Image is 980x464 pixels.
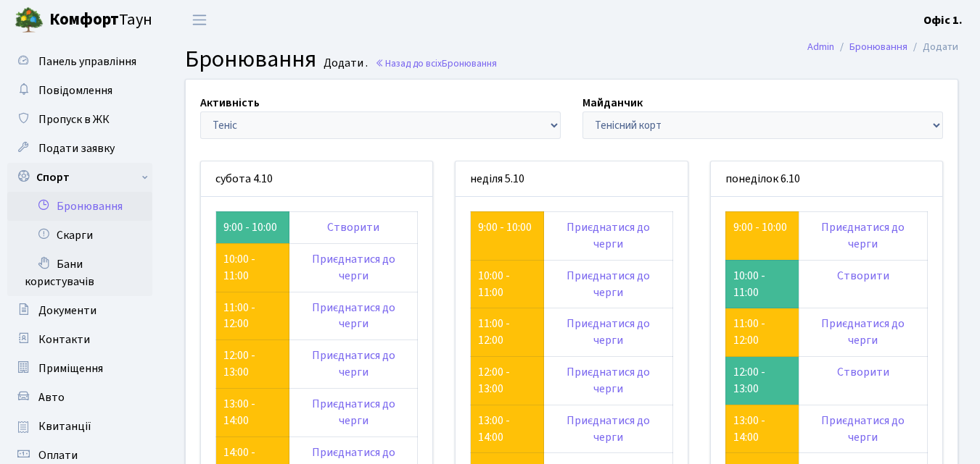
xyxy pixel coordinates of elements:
[15,6,44,35] img: logo.png
[327,219,379,235] a: Створити
[807,39,834,54] a: Admin
[821,413,905,445] a: Приєднатися до черги
[38,111,110,127] span: Пропуск в ЖК
[49,8,152,33] span: Таун
[7,105,152,134] a: Пропуск в ЖК
[38,418,91,434] span: Квитанції
[312,347,395,380] a: Приєднатися до черги
[478,219,532,235] a: 9:00 - 10:00
[321,56,368,70] small: Додати .
[7,296,152,325] a: Документи
[907,39,958,55] li: Додати
[38,140,115,156] span: Подати заявку
[223,347,255,380] a: 12:00 - 13:00
[733,219,787,235] a: 9:00 - 10:00
[567,364,650,397] a: Приєднатися до черги
[786,32,980,62] nav: breadcrumb
[38,303,96,319] span: Документи
[567,316,650,348] a: Приєднатися до черги
[821,316,905,348] a: Приєднатися до черги
[7,76,152,105] a: Повідомлення
[442,56,497,70] span: Бронювання
[567,219,650,252] a: Приєднатися до черги
[478,364,510,397] a: 12:00 - 13:00
[478,316,510,348] a: 11:00 - 12:00
[200,94,260,111] label: Активність
[375,56,497,70] a: Назад до всіхБронювання
[733,316,765,348] a: 11:00 - 12:00
[312,300,395,332] a: Приєднатися до черги
[38,54,136,69] span: Панель управління
[223,396,255,429] a: 13:00 - 14:00
[733,413,765,445] a: 13:00 - 14:00
[49,8,119,31] b: Комфорт
[223,251,255,284] a: 10:00 - 11:00
[38,389,65,405] span: Авто
[567,268,650,300] a: Приєднатися до черги
[7,163,152,192] a: Спорт
[312,396,395,429] a: Приєднатися до черги
[478,268,510,300] a: 10:00 - 11:00
[38,447,78,463] span: Оплати
[7,354,152,383] a: Приміщення
[7,383,152,412] a: Авто
[7,47,152,76] a: Панель управління
[837,268,889,284] a: Створити
[582,94,643,111] label: Майданчик
[7,134,152,163] a: Подати заявку
[38,332,90,347] span: Контакти
[456,161,687,197] div: неділя 5.10
[7,412,152,441] a: Квитанції
[7,325,152,354] a: Контакти
[821,219,905,252] a: Приєднатися до черги
[849,39,907,54] a: Бронювання
[216,211,289,243] td: 9:00 - 10:00
[7,221,152,250] a: Скарги
[478,413,510,445] a: 13:00 - 14:00
[201,161,432,197] div: субота 4.10
[312,251,395,284] a: Приєднатися до черги
[837,364,889,380] a: Створити
[38,83,112,98] span: Повідомлення
[923,12,963,29] a: Офіс 1.
[38,360,103,376] span: Приміщення
[7,192,152,221] a: Бронювання
[725,357,799,405] td: 12:00 - 13:00
[223,300,255,332] a: 11:00 - 12:00
[185,43,316,76] span: Бронювання
[181,8,218,32] button: Переключити навігацію
[923,12,963,28] b: Офіс 1.
[567,413,650,445] a: Приєднатися до черги
[7,250,152,296] a: Бани користувачів
[711,161,942,197] div: понеділок 6.10
[725,260,799,308] td: 10:00 - 11:00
